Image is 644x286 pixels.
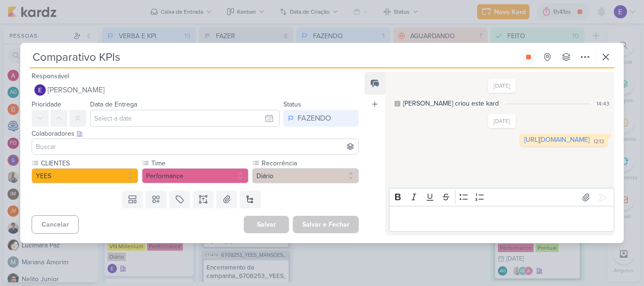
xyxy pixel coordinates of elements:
img: Eduardo Quaresma [34,84,46,96]
button: Performance [142,168,248,183]
button: YEES [32,168,138,183]
button: Diário [252,168,359,183]
div: [PERSON_NAME] criou este kard [403,98,499,108]
div: Colaboradores [32,129,359,139]
label: Responsável [32,72,69,80]
div: FAZENDO [297,113,331,124]
div: 14:43 [596,99,610,108]
a: [URL][DOMAIN_NAME] [524,136,589,144]
div: Editor editing area: main [389,206,614,232]
input: Buscar [34,141,356,152]
input: Kard Sem Título [30,49,518,65]
label: CLIENTES [40,158,138,168]
label: Prioridade [32,100,61,108]
label: Status [283,100,301,108]
label: Data de Entrega [90,100,137,108]
span: [PERSON_NAME] [48,84,105,96]
div: Parar relógio [525,53,532,61]
button: FAZENDO [283,110,359,127]
button: Cancelar [32,215,79,234]
input: Select a date [90,110,280,127]
div: 12:13 [594,138,604,146]
label: Recorrência [261,158,359,168]
div: Editor toolbar [389,188,614,206]
label: Time [150,158,248,168]
button: [PERSON_NAME] [32,82,359,98]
